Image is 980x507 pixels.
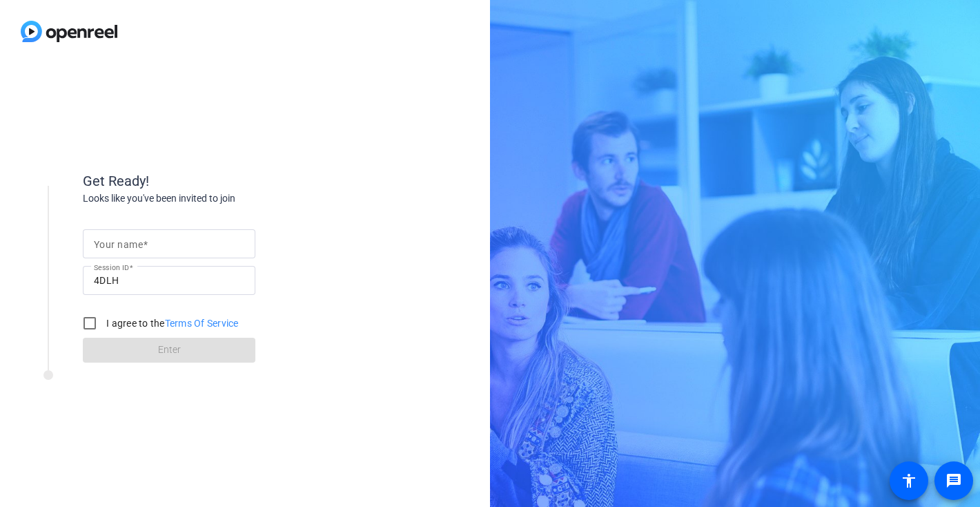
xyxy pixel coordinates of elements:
div: Get Ready! [83,171,359,191]
mat-label: Session ID [94,263,129,271]
a: Terms Of Service [165,318,239,329]
label: I agree to the [104,316,239,330]
mat-icon: message [945,472,962,489]
div: Looks like you've been invited to join [83,191,359,206]
mat-icon: accessibility [901,472,917,489]
mat-label: Your name [94,239,143,250]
